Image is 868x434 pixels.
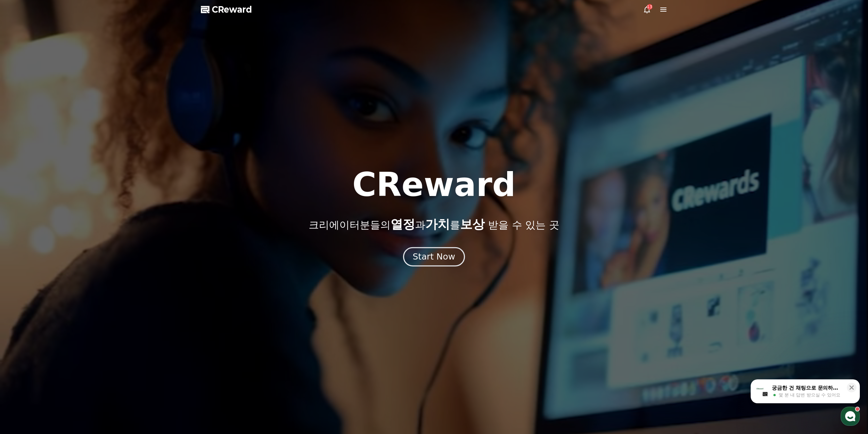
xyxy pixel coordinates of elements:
[212,4,252,15] span: CReward
[460,217,485,231] span: 보상
[21,227,26,232] span: 홈
[404,254,464,261] a: Start Now
[309,218,559,231] p: 크리에이터분들의 과 를 받을 수 있는 곳
[2,216,45,234] a: 홈
[105,227,114,232] span: 설정
[413,251,455,263] div: Start Now
[88,216,131,234] a: 설정
[425,217,450,231] span: 가치
[391,217,415,231] span: 열정
[403,247,465,266] button: Start Now
[647,4,652,10] div: 13
[352,168,516,201] h1: CReward
[201,4,252,15] a: CReward
[45,216,88,234] a: 대화
[643,5,651,14] a: 13
[62,227,71,233] span: 대화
